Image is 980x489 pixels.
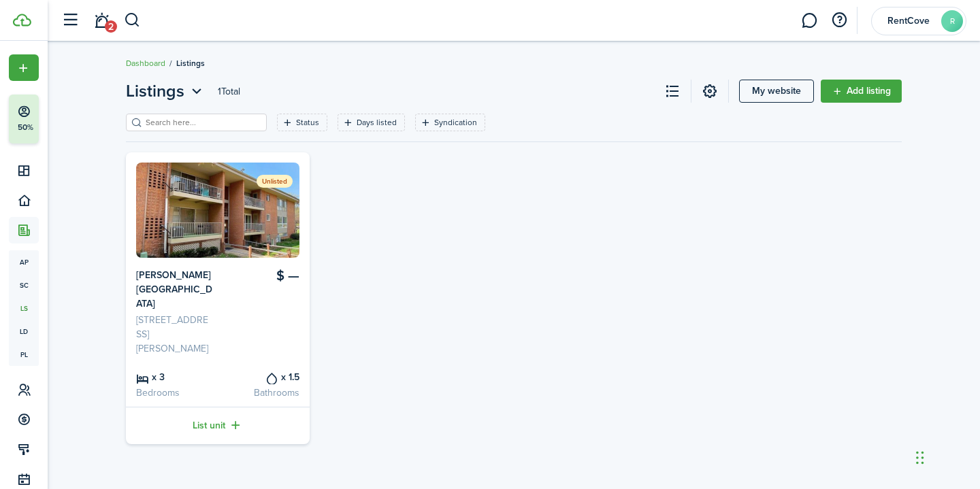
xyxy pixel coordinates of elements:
[136,386,213,400] card-listing-description: Bedrooms
[126,407,310,444] a: List unit
[176,57,205,69] span: Listings
[415,114,485,131] filter-tag: Open filter
[223,268,300,284] card-listing-title: $ —
[739,80,814,103] a: My website
[9,250,39,273] a: ap
[357,116,397,129] filter-tag-label: Days listed
[338,114,405,131] filter-tag: Open filter
[941,10,963,32] avatar-text: R
[57,7,83,33] button: Open sidebar
[257,175,293,188] status: Unlisted
[277,114,327,131] filter-tag: Open filter
[821,80,902,103] a: Add listing
[9,343,39,366] a: pl
[796,3,822,38] a: Messaging
[136,313,213,356] card-listing-description: [STREET_ADDRESS][PERSON_NAME]
[912,424,980,489] iframe: Chat Widget
[126,79,206,103] button: Listings
[136,268,213,311] card-listing-title: [PERSON_NAME][GEOGRAPHIC_DATA]
[9,273,39,297] a: sc
[296,116,319,129] filter-tag-label: Status
[136,163,299,258] img: Listing avatar
[105,20,117,33] span: 2
[828,9,851,32] button: Open resource center
[136,369,213,384] card-listing-title: x 3
[916,437,924,478] div: Drag
[9,54,39,81] button: Open menu
[218,84,240,99] header-page-total: 1 Total
[126,79,206,103] button: Open menu
[881,16,936,26] span: RentCove
[17,122,34,133] p: 50%
[124,9,141,32] button: Search
[9,297,39,320] a: ls
[9,95,122,144] button: 50%
[9,320,39,343] a: ld
[126,79,184,103] span: Listings
[223,369,300,384] card-listing-title: x 1.5
[126,57,165,69] a: Dashboard
[434,116,477,129] filter-tag-label: Syndication
[88,3,114,38] a: Notifications
[223,386,300,400] card-listing-description: Bathrooms
[142,116,262,129] input: Search here...
[13,14,31,27] img: TenantCloud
